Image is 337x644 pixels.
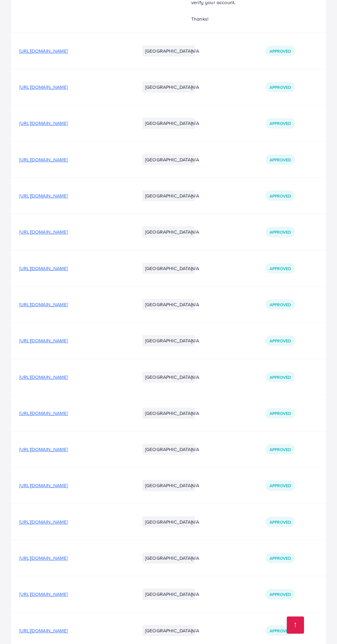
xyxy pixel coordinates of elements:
span: N/A [191,265,199,272]
span: [URL][DOMAIN_NAME] [19,410,68,417]
span: N/A [191,47,199,54]
span: [URL][DOMAIN_NAME] [19,84,68,90]
span: Approved [270,628,291,634]
span: N/A [191,374,199,380]
p: Thanks! [191,15,249,23]
span: N/A [191,84,199,90]
span: [URL][DOMAIN_NAME] [19,482,68,489]
span: [URL][DOMAIN_NAME] [19,555,68,561]
li: [GEOGRAPHIC_DATA] [142,299,195,310]
span: [URL][DOMAIN_NAME] [19,337,68,344]
span: Approved [270,591,291,597]
span: N/A [191,120,199,127]
li: [GEOGRAPHIC_DATA] [142,263,195,274]
li: [GEOGRAPHIC_DATA] [142,625,195,636]
span: N/A [191,301,199,308]
span: Approved [270,555,291,561]
span: [URL][DOMAIN_NAME] [19,47,68,54]
span: [URL][DOMAIN_NAME] [19,120,68,127]
li: [GEOGRAPHIC_DATA] [142,408,195,419]
span: [URL][DOMAIN_NAME] [19,301,68,308]
li: [GEOGRAPHIC_DATA] [142,154,195,165]
li: [GEOGRAPHIC_DATA] [142,82,195,93]
li: [GEOGRAPHIC_DATA] [142,444,195,455]
span: N/A [191,446,199,453]
span: Approved [270,410,291,416]
span: Approved [270,229,291,235]
span: N/A [191,518,199,525]
iframe: Chat [308,613,332,639]
span: [URL][DOMAIN_NAME] [19,446,68,453]
span: N/A [191,555,199,561]
span: N/A [191,482,199,489]
span: Approved [270,447,291,452]
span: N/A [191,337,199,344]
span: Approved [270,338,291,344]
span: [URL][DOMAIN_NAME] [19,518,68,525]
li: [GEOGRAPHIC_DATA] [142,589,195,600]
span: Approved [270,374,291,380]
li: [GEOGRAPHIC_DATA] [142,335,195,346]
li: [GEOGRAPHIC_DATA] [142,552,195,563]
span: N/A [191,192,199,199]
li: [GEOGRAPHIC_DATA] [142,480,195,491]
li: [GEOGRAPHIC_DATA] [142,226,195,237]
span: N/A [191,627,199,634]
span: N/A [191,410,199,417]
li: [GEOGRAPHIC_DATA] [142,118,195,129]
span: [URL][DOMAIN_NAME] [19,627,68,634]
span: N/A [191,156,199,163]
span: [URL][DOMAIN_NAME] [19,374,68,380]
span: [URL][DOMAIN_NAME] [19,591,68,598]
span: N/A [191,228,199,235]
span: Approved [270,157,291,163]
li: [GEOGRAPHIC_DATA] [142,45,195,56]
span: [URL][DOMAIN_NAME] [19,265,68,272]
span: [URL][DOMAIN_NAME] [19,156,68,163]
li: [GEOGRAPHIC_DATA] [142,516,195,527]
span: Approved [270,193,291,199]
span: Approved [270,519,291,525]
span: N/A [191,591,199,598]
span: Approved [270,302,291,308]
span: [URL][DOMAIN_NAME] [19,192,68,199]
span: Approved [270,120,291,126]
span: [URL][DOMAIN_NAME] [19,228,68,235]
span: Approved [270,84,291,90]
li: [GEOGRAPHIC_DATA] [142,190,195,201]
li: [GEOGRAPHIC_DATA] [142,372,195,383]
span: Approved [270,48,291,54]
span: Approved [270,483,291,489]
span: Approved [270,266,291,271]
